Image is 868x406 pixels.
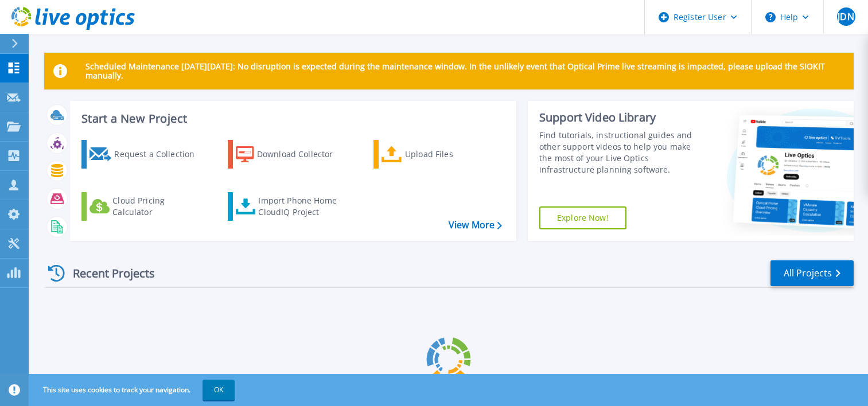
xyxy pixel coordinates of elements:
div: Download Collector [257,143,349,166]
a: Request a Collection [81,140,209,169]
div: Import Phone Home CloudIQ Project [258,195,348,218]
div: Find tutorials, instructional guides and other support videos to help you make the most of your L... [539,130,703,175]
div: Support Video Library [539,110,703,125]
div: Recent Projects [44,259,170,287]
div: Cloud Pricing Calculator [112,195,204,218]
a: Download Collector [228,140,356,169]
span: JDN [838,12,854,21]
a: View More [449,220,502,231]
h3: Start a New Project [81,112,501,125]
a: Explore Now! [539,206,626,229]
a: Upload Files [373,140,501,169]
p: Scheduled Maintenance [DATE][DATE]: No disruption is expected during the maintenance window. In t... [85,62,844,80]
div: Upload Files [405,143,497,166]
a: Cloud Pricing Calculator [81,192,209,221]
span: This site uses cookies to track your navigation. [32,380,235,400]
div: Request a Collection [114,143,206,166]
button: OK [203,380,235,400]
a: All Projects [770,260,854,286]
